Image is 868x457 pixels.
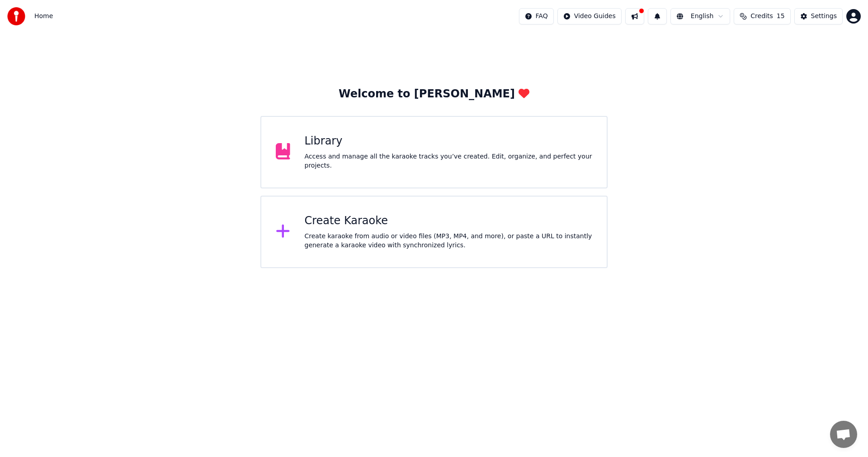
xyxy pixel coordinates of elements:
[305,214,593,228] div: Create Karaoke
[305,232,593,250] div: Create karaoke from audio or video files (MP3, MP4, and more), or paste a URL to instantly genera...
[339,87,529,101] div: Welcome to [PERSON_NAME]
[7,7,25,25] img: youka
[305,134,593,149] div: Library
[830,421,857,448] div: Open chat
[794,8,843,24] button: Settings
[750,12,773,21] span: Credits
[519,8,554,24] button: FAQ
[305,152,593,170] div: Access and manage all the karaoke tracks you’ve created. Edit, organize, and perfect your projects.
[734,8,790,24] button: Credits15
[557,8,622,24] button: Video Guides
[34,12,53,21] nav: breadcrumb
[34,12,53,21] span: Home
[777,12,785,21] span: 15
[811,12,837,21] div: Settings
